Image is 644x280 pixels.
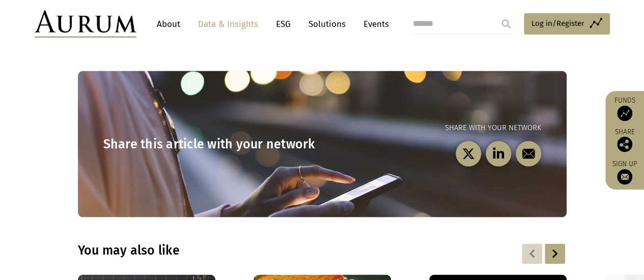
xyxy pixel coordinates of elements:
[271,15,296,34] a: ESG
[617,169,632,184] img: Sign up to our newsletter
[462,147,474,160] img: twitter-black.svg
[322,121,541,134] p: Share with your network
[531,17,584,29] span: Log in/Register
[522,147,535,160] img: email-black.svg
[496,14,516,34] input: Submit
[524,13,610,35] a: Log in/Register
[610,96,639,121] a: Funds
[303,15,351,34] a: Solutions
[617,106,632,121] img: Access Funds
[35,10,136,38] img: Aurum
[617,137,632,152] img: Share this post
[103,136,322,151] h3: Share this article with your network
[610,129,639,152] div: Share
[78,242,435,258] h3: You may also like
[193,15,263,34] a: Data & Insights
[492,147,505,160] img: linkedin-black.svg
[610,160,639,184] a: Sign up
[152,15,185,34] a: About
[358,15,389,34] a: Events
